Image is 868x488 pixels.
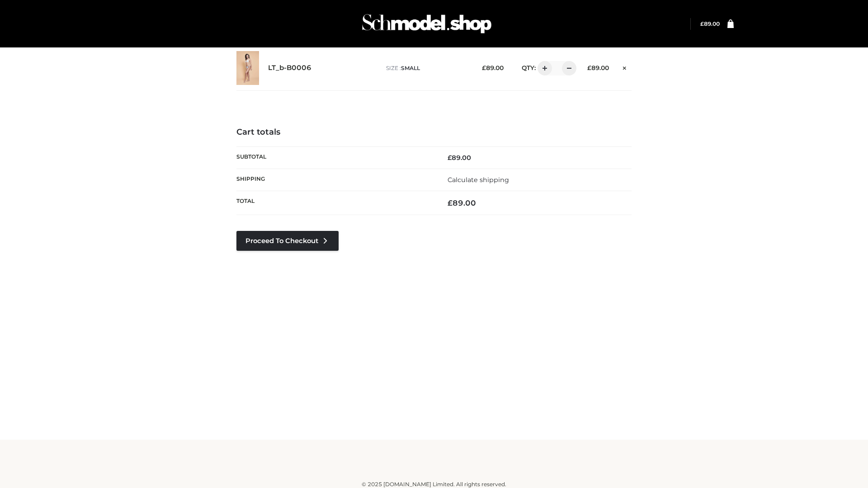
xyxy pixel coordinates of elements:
th: Total [236,191,434,215]
a: Proceed to Checkout [236,231,339,251]
h4: Cart totals [236,127,632,137]
bdi: 89.00 [482,64,504,71]
a: Calculate shipping [448,176,509,184]
span: £ [448,198,453,207]
a: £89.00 [700,20,720,27]
bdi: 89.00 [587,64,609,71]
img: Schmodel Admin 964 [359,6,495,42]
th: Shipping [236,169,434,191]
a: Remove this item [618,61,632,73]
span: £ [700,20,704,27]
bdi: 89.00 [700,20,720,27]
span: SMALL [401,65,420,71]
th: Subtotal [236,146,434,169]
span: £ [448,154,452,162]
span: £ [587,64,591,71]
div: QTY: [513,61,573,75]
p: size : [386,64,468,72]
a: LT_b-B0006 [268,64,311,72]
bdi: 89.00 [448,154,471,162]
bdi: 89.00 [448,198,476,207]
span: £ [482,64,486,71]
